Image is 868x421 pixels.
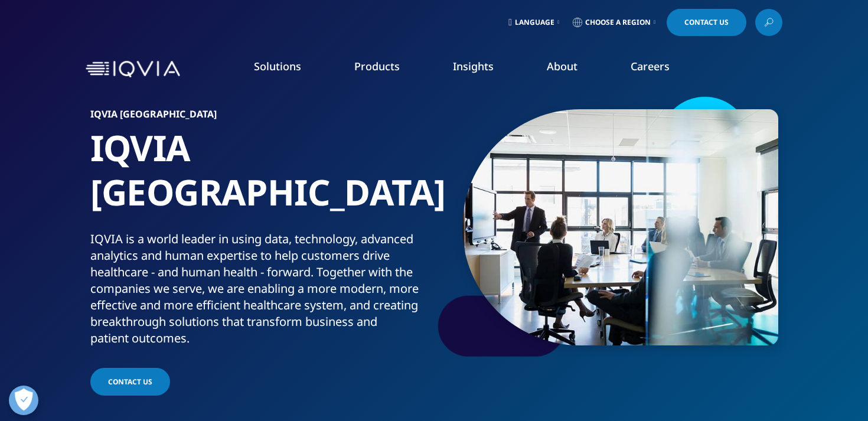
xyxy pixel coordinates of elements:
a: Contact Us [90,368,170,396]
a: Products [354,59,400,73]
a: Contact Us [667,9,746,36]
span: Contact Us [108,377,152,387]
a: Solutions [254,59,301,73]
div: IQVIA is a world leader in using data, technology, advanced analytics and human expertise to help... [90,231,430,347]
img: IQVIA Healthcare Information Technology and Pharma Clinical Research Company [86,61,180,78]
span: Choose a Region [585,18,651,27]
nav: Primary [185,41,782,97]
a: Careers [631,59,670,73]
button: Open Preferences [9,386,38,415]
span: Language [515,18,554,27]
h1: IQVIA [GEOGRAPHIC_DATA] [90,126,430,231]
span: Contact Us [684,19,729,26]
a: Insights [453,59,494,73]
a: About [547,59,577,73]
h6: IQVIA [GEOGRAPHIC_DATA] [90,109,430,126]
img: 352_businessman-leading-meeting-in-conference-room.jpg [462,109,778,345]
